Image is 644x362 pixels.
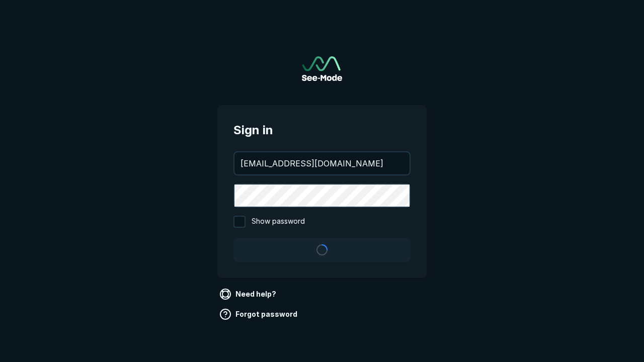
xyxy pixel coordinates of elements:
span: Sign in [233,121,411,139]
img: See-Mode Logo [302,56,342,81]
input: your@email.com [234,152,410,174]
span: Show password [252,216,305,228]
a: Go to sign in [302,56,342,81]
a: Need help? [217,286,280,302]
a: Forgot password [217,306,301,322]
